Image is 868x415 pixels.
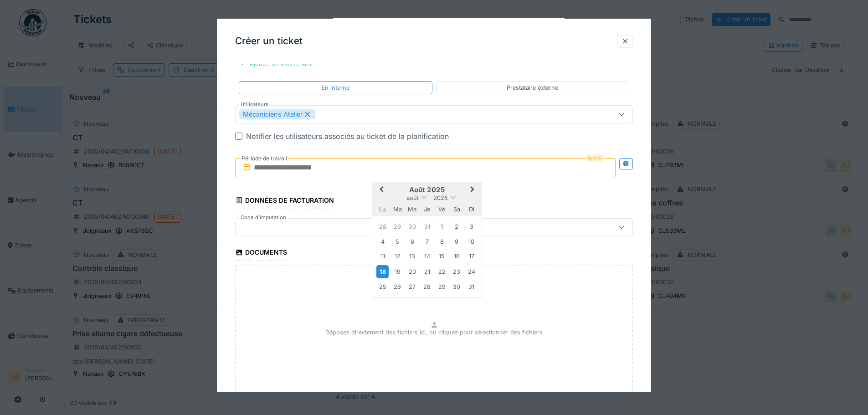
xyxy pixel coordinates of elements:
[465,281,478,293] div: Choose dimanche 31 août 2025
[406,236,418,248] div: Choose mercredi 6 août 2025
[391,203,404,215] div: mardi
[375,220,479,294] div: Month août, 2025
[391,281,404,293] div: Choose mardi 26 août 2025
[235,57,315,70] div: Ajouter un intervenant
[421,281,433,293] div: Choose jeudi 28 août 2025
[406,281,418,293] div: Choose mercredi 27 août 2025
[451,250,463,262] div: Choose samedi 16 août 2025
[507,83,558,92] div: Prestataire externe
[239,214,288,221] label: Code d'imputation
[451,220,463,233] div: Choose samedi 2 août 2025
[436,266,448,278] div: Choose vendredi 22 août 2025
[391,250,404,262] div: Choose mardi 12 août 2025
[436,203,448,215] div: vendredi
[436,250,448,262] div: Choose vendredi 15 août 2025
[465,236,478,248] div: Choose dimanche 10 août 2025
[406,266,418,278] div: Choose mercredi 20 août 2025
[406,250,418,262] div: Choose mercredi 13 août 2025
[391,236,404,248] div: Choose mardi 5 août 2025
[421,250,433,262] div: Choose jeudi 14 août 2025
[586,154,603,162] div: Requis
[376,250,389,262] div: Choose lundi 11 août 2025
[436,236,448,248] div: Choose vendredi 8 août 2025
[465,203,478,215] div: dimanche
[246,131,449,142] div: Notifier les utilisateurs associés au ticket de la planification
[465,220,478,233] div: Choose dimanche 3 août 2025
[465,250,478,262] div: Choose dimanche 17 août 2025
[321,83,349,92] div: En interne
[421,220,433,233] div: Choose jeudi 31 juillet 2025
[235,246,287,261] div: Documents
[235,36,303,47] h3: Créer un ticket
[325,328,543,337] p: Déposez directement des fichiers ici, ou cliquez pour sélectionner des fichiers
[451,266,463,278] div: Choose samedi 23 août 2025
[376,236,389,248] div: Choose lundi 4 août 2025
[235,194,334,209] div: Données de facturation
[421,266,433,278] div: Choose jeudi 21 août 2025
[421,203,433,215] div: jeudi
[406,195,419,201] span: août
[241,154,288,164] label: Période de travail
[373,183,388,198] button: Previous Month
[376,265,389,278] div: Choose lundi 18 août 2025
[421,236,433,248] div: Choose jeudi 7 août 2025
[376,220,389,233] div: Choose lundi 28 juillet 2025
[406,220,418,233] div: Choose mercredi 30 juillet 2025
[239,101,270,108] label: Utilisateurs
[406,203,418,215] div: mercredi
[436,281,448,293] div: Choose vendredi 29 août 2025
[451,281,463,293] div: Choose samedi 30 août 2025
[451,203,463,215] div: samedi
[376,281,389,293] div: Choose lundi 25 août 2025
[239,109,315,119] div: Mécaniciens Atelier
[391,220,404,233] div: Choose mardi 29 juillet 2025
[465,266,478,278] div: Choose dimanche 24 août 2025
[451,236,463,248] div: Choose samedi 9 août 2025
[433,195,448,201] span: 2025
[391,266,404,278] div: Choose mardi 19 août 2025
[376,203,389,215] div: lundi
[372,186,482,194] h2: août 2025
[466,183,481,198] button: Next Month
[436,220,448,233] div: Choose vendredi 1 août 2025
